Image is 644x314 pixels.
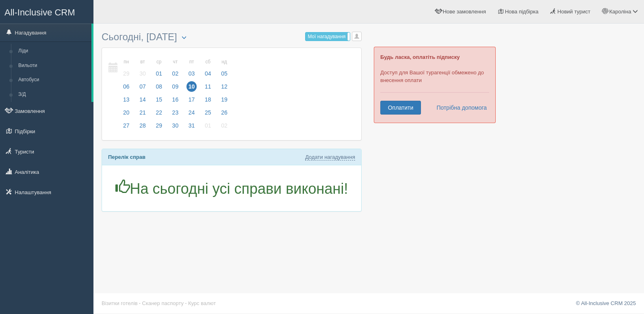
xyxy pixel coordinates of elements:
[168,95,183,108] a: 16
[431,101,487,115] a: Потрібна допомога
[170,107,181,118] span: 23
[137,94,148,105] span: 14
[119,82,134,95] a: 06
[186,94,197,105] span: 17
[135,108,150,121] a: 21
[151,82,167,95] a: 08
[154,107,164,118] span: 22
[186,58,197,65] small: пт
[184,54,199,82] a: пт 03
[119,95,134,108] a: 13
[139,300,141,306] span: ·
[203,107,213,118] span: 25
[135,121,150,134] a: 28
[151,108,167,121] a: 22
[108,154,145,160] b: Перелік справ
[203,58,213,65] small: сб
[102,32,362,43] h3: Сьогодні, [DATE]
[151,54,167,82] a: ср 01
[188,300,216,306] a: Курс валют
[154,81,164,92] span: 08
[380,101,421,115] a: Оплатити
[184,121,199,134] a: 31
[219,120,230,131] span: 02
[137,107,148,118] span: 21
[168,82,183,95] a: 09
[217,121,230,134] a: 02
[186,81,197,92] span: 10
[185,300,187,306] span: ·
[142,300,184,306] a: Сканер паспорту
[154,58,164,65] small: ср
[121,107,132,118] span: 20
[168,108,183,121] a: 23
[170,94,181,105] span: 16
[170,81,181,92] span: 09
[305,154,355,160] a: Додати нагадування
[121,68,132,79] span: 29
[121,120,132,131] span: 27
[119,54,134,82] a: пн 29
[203,94,213,105] span: 18
[135,95,150,108] a: 14
[217,82,230,95] a: 12
[15,73,91,87] a: Автобуси
[186,107,197,118] span: 24
[135,82,150,95] a: 07
[443,9,486,15] span: Нове замовлення
[15,87,91,102] a: З/Д
[380,54,460,60] b: Будь ласка, оплатіть підписку
[557,9,590,15] span: Новий турист
[217,108,230,121] a: 26
[203,120,213,131] span: 01
[184,108,199,121] a: 24
[154,68,164,79] span: 01
[102,300,138,306] a: Візитки готелів
[137,58,148,65] small: вт
[15,44,91,58] a: Ліди
[154,120,164,131] span: 29
[203,81,213,92] span: 11
[186,120,197,131] span: 31
[505,9,539,15] span: Нова підбірка
[137,68,148,79] span: 30
[200,121,216,134] a: 01
[170,120,181,131] span: 30
[168,54,183,82] a: чт 02
[121,58,132,65] small: пн
[168,121,183,134] a: 30
[217,95,230,108] a: 19
[609,9,631,15] span: Кароліна
[170,58,181,65] small: чт
[200,95,216,108] a: 18
[217,54,230,82] a: нд 05
[186,68,197,79] span: 03
[219,81,230,92] span: 12
[15,58,91,73] a: Вильоти
[135,54,150,82] a: вт 30
[184,95,199,108] a: 17
[0,0,93,23] a: All-Inclusive CRM
[203,68,213,79] span: 04
[219,94,230,105] span: 19
[200,82,216,95] a: 11
[219,107,230,118] span: 26
[154,94,164,105] span: 15
[137,120,148,131] span: 28
[219,58,230,65] small: нд
[374,47,496,123] div: Доступ для Вашої турагенції обмежено до внесення оплати
[119,108,134,121] a: 20
[200,54,216,82] a: сб 04
[200,108,216,121] a: 25
[108,180,355,197] h1: На сьогодні усі справи виконані!
[151,121,167,134] a: 29
[121,81,132,92] span: 06
[184,82,199,95] a: 10
[170,68,181,79] span: 02
[576,300,636,306] a: © All-Inclusive CRM 2025
[119,121,134,134] a: 27
[308,34,345,39] span: Мої нагадування
[4,7,75,17] span: All-Inclusive CRM
[121,94,132,105] span: 13
[137,81,148,92] span: 07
